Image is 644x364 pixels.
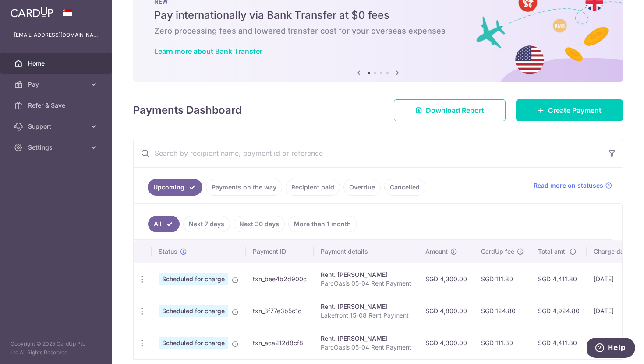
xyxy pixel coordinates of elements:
div: Rent. [PERSON_NAME] [321,334,411,343]
p: Lakefront 15-08 Rent Payment [321,311,411,320]
span: Create Payment [548,105,602,115]
a: Read more on statuses [534,181,612,190]
span: CardUp fee [481,247,514,256]
td: SGD 111.80 [474,327,531,359]
a: Learn more about Bank Transfer [154,47,262,56]
span: Download Report [426,105,484,115]
td: SGD 4,411.80 [531,263,587,295]
span: Read more on statuses [534,181,603,190]
td: SGD 124.80 [474,295,531,327]
a: Recipient paid [286,179,340,196]
span: Total amt. [538,247,567,256]
span: Scheduled for charge [159,273,228,285]
a: Upcoming [148,179,202,196]
span: Home [28,59,86,68]
a: Cancelled [384,179,425,196]
td: SGD 4,800.00 [418,295,474,327]
p: ParcOasis 05-04 Rent Payment [321,279,411,288]
p: [EMAIL_ADDRESS][DOMAIN_NAME] [14,31,98,39]
a: All [148,216,180,232]
td: txn_aca212d8cf8 [246,327,314,359]
span: Scheduled for charge [159,305,228,317]
span: Scheduled for charge [159,337,228,349]
span: Charge date [594,247,630,256]
a: Download Report [394,99,506,121]
span: Settings [28,143,86,152]
iframe: Opens a widget where you can find more information [587,338,635,360]
th: Payment details [314,240,418,263]
th: Payment ID [246,240,314,263]
h6: Zero processing fees and lowered transfer cost for your overseas expenses [154,26,602,36]
p: ParcOasis 05-04 Rent Payment [321,343,411,352]
td: SGD 4,924.80 [531,295,587,327]
td: txn_bee4b2d900c [246,263,314,295]
h5: Pay internationally via Bank Transfer at $0 fees [154,8,602,22]
span: Support [28,122,86,131]
a: Overdue [343,179,381,196]
a: More than 1 month [288,216,357,232]
a: Next 7 days [183,216,230,232]
td: SGD 111.80 [474,263,531,295]
img: CardUp [11,7,53,17]
a: Create Payment [516,99,623,121]
span: Amount [425,247,448,256]
span: Pay [28,80,86,89]
input: Search by recipient name, payment id or reference [134,139,602,167]
td: SGD 4,300.00 [418,327,474,359]
span: Status [159,247,177,256]
a: Next 30 days [234,216,285,232]
a: Payments on the way [206,179,282,196]
h4: Payments Dashboard [133,102,242,118]
td: txn_8f77e3b5c1c [246,295,314,327]
div: Rent. [PERSON_NAME] [321,302,411,311]
td: SGD 4,300.00 [418,263,474,295]
td: SGD 4,411.80 [531,327,587,359]
span: Refer & Save [28,101,86,110]
div: Rent. [PERSON_NAME] [321,270,411,279]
